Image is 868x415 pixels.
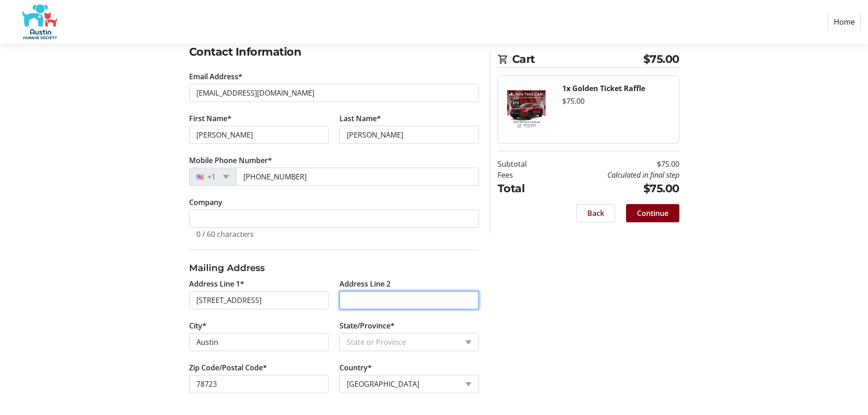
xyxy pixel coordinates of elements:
a: Home [828,13,861,31]
div: $75.00 [562,96,672,107]
input: (201) 555-0123 [236,168,479,186]
td: Calculated in final step [550,169,679,180]
td: Total [498,180,550,197]
label: City* [189,320,206,331]
label: Email Address* [189,71,242,82]
label: State/Province* [339,320,395,331]
label: Address Line 1* [189,278,244,289]
label: First Name* [189,113,231,124]
td: $75.00 [550,180,679,197]
label: Company [189,197,222,208]
input: City [189,333,329,351]
strong: 1x Golden Ticket Raffle [562,83,645,93]
img: Austin Humane Society's Logo [7,4,72,40]
button: Continue [626,204,679,222]
label: Country* [339,362,372,373]
label: Mobile Phone Number* [189,155,272,166]
img: Golden Ticket Raffle [498,76,555,143]
input: Address [189,291,329,309]
span: Cart [512,51,643,67]
td: Subtotal [498,159,550,169]
button: Back [576,204,615,222]
td: $75.00 [550,159,679,169]
td: Fees [498,169,550,180]
span: Continue [637,208,668,219]
tr-character-limit: 0 / 60 characters [196,229,254,239]
h2: Contact Information [189,44,479,60]
span: Back [587,208,604,219]
h3: Mailing Address [189,261,479,275]
label: Address Line 2 [339,278,390,289]
input: Zip or Postal Code [189,375,329,393]
label: Zip Code/Postal Code* [189,362,267,373]
label: Last Name* [339,113,381,124]
span: $75.00 [643,51,679,67]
